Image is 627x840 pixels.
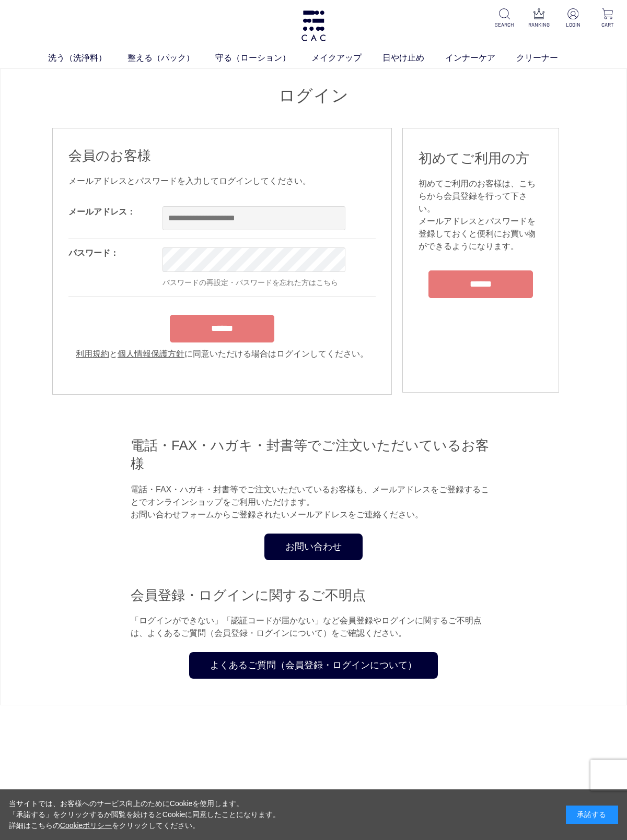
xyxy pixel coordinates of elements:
[264,534,363,560] a: お問い合わせ
[127,52,215,64] a: 整える（パック）
[562,8,584,29] a: LOGIN
[68,249,119,257] label: パスワード：
[68,207,135,216] label: メールアドレス：
[131,483,496,521] p: 電話・FAX・ハガキ・封書等でご注文いただいているお客様も、メールアドレスをご登録することでオンラインショップをご利用いただけます。 お問い合わせフォームからご登録されたいメールアドレスをご連絡...
[60,821,112,830] a: Cookieポリシー
[118,349,184,358] a: 個人情報保護方針
[215,52,311,64] a: 守る（ローション）
[528,21,550,29] p: RANKING
[48,52,127,64] a: 洗う（洗浄料）
[597,8,619,29] a: CART
[382,52,445,64] a: 日やけ止め
[68,348,376,360] div: と に同意いただける場合はログインしてください。
[162,278,338,287] a: パスワードの再設定・パスワードを忘れた方はこちら
[493,21,515,29] p: SEARCH
[189,652,438,679] a: よくあるご質問（会員登録・ログインについて）
[9,798,281,831] div: 当サイトでは、お客様へのサービス向上のためにCookieを使用します。 「承諾する」をクリックするか閲覧を続けるとCookieに同意したことになります。 詳細はこちらの をクリックしてください。
[528,8,550,29] a: RANKING
[445,52,516,64] a: インナーケア
[419,150,529,166] span: 初めてご利用の方
[311,52,382,64] a: メイクアップ
[562,21,584,29] p: LOGIN
[597,21,619,29] p: CART
[516,52,579,64] a: クリーナー
[131,436,496,472] h2: 電話・FAX・ハガキ・封書等でご注文いただいているお客様
[419,178,543,253] div: 初めてご利用のお客様は、こちらから会員登録を行って下さい。 メールアドレスとパスワードを登録しておくと便利にお買い物ができるようになります。
[131,586,496,605] h2: 会員登録・ログインに関するご不明点
[493,8,515,29] a: SEARCH
[566,806,618,824] div: 承諾する
[52,85,575,107] h1: ログイン
[68,175,376,187] div: メールアドレスとパスワードを入力してログインしてください。
[131,614,496,640] p: 「ログインができない」「認証コードが届かない」など会員登録やログインに関するご不明点は、よくあるご質問（会員登録・ログインについて）をご確認ください。
[300,10,327,41] img: logo
[76,349,109,358] a: 利用規約
[68,148,151,163] span: 会員のお客様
